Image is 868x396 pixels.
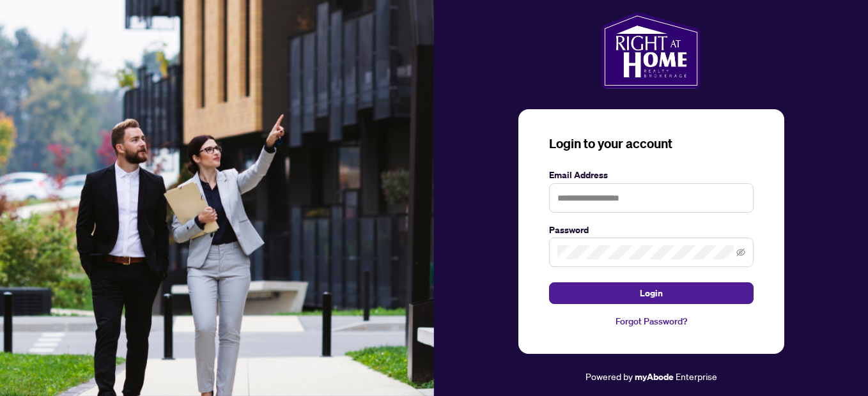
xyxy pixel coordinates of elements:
[601,12,701,89] img: ma-logo
[549,168,754,182] label: Email Address
[549,135,754,153] h3: Login to your account
[640,283,663,303] span: Login
[635,370,674,384] a: myAbode
[549,282,754,304] button: Login
[676,370,717,382] span: Enterprise
[585,370,633,382] span: Powered by
[549,314,754,328] a: Forgot Password?
[549,223,754,237] label: Password
[736,248,745,257] span: eye-invisible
